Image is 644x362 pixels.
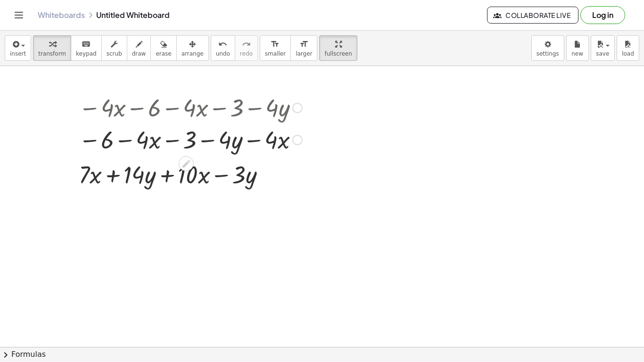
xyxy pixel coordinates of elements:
button: draw [127,35,151,61]
span: undo [216,50,230,57]
button: transform [33,35,71,61]
span: settings [537,50,559,57]
i: format_size [271,39,280,50]
span: erase [156,50,171,57]
button: format_sizelarger [290,35,317,61]
span: arrange [182,50,204,57]
button: Collaborate Live [487,7,578,24]
i: format_size [299,39,308,50]
button: erase [150,35,176,61]
i: keyboard [82,39,91,50]
span: smaller [265,50,286,57]
span: redo [240,50,253,57]
button: Log in [580,6,625,24]
button: insert [5,35,31,61]
span: draw [132,50,146,57]
button: fullscreen [319,35,357,61]
button: Toggle navigation [11,8,26,23]
button: undoundo [211,35,235,61]
i: redo [242,39,251,50]
span: save [596,50,609,57]
button: scrub [101,35,127,61]
span: scrub [107,50,122,57]
button: format_sizesmaller [260,35,291,61]
span: insert [10,50,26,57]
button: load [617,35,639,61]
button: redoredo [235,35,258,61]
a: Whiteboards [38,10,85,20]
span: keypad [76,50,97,57]
button: save [591,35,615,61]
i: undo [218,39,227,50]
button: arrange [176,35,209,61]
button: settings [531,35,564,61]
button: keyboardkeypad [71,35,102,61]
span: larger [296,50,312,57]
div: Edit math [179,156,194,171]
span: load [622,50,634,57]
span: Collaborate Live [495,11,570,19]
button: new [566,35,589,61]
span: transform [38,50,66,57]
span: fullscreen [324,50,352,57]
span: new [571,50,583,57]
